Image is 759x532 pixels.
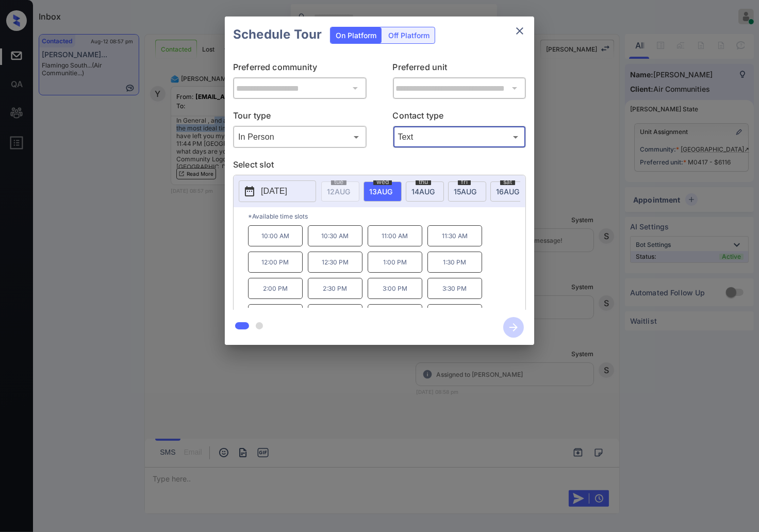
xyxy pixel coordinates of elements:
[233,109,367,126] p: Tour type
[364,181,402,202] div: date-select
[239,180,316,202] button: [DATE]
[248,225,303,246] p: 10:00 AM
[236,128,364,145] div: In Person
[427,278,482,299] p: 3:30 PM
[448,181,486,202] div: date-select
[496,187,519,196] span: 16 AUG
[331,27,382,43] div: On Platform
[393,61,526,77] p: Preferred unit
[458,179,471,185] span: fri
[427,252,482,273] p: 1:30 PM
[248,278,303,299] p: 2:00 PM
[427,304,482,325] p: 5:30 PM
[393,109,526,126] p: Contact type
[248,304,303,325] p: 4:00 PM
[416,179,431,185] span: thu
[406,181,444,202] div: date-select
[308,252,362,273] p: 12:30 PM
[368,304,422,325] p: 5:00 PM
[411,187,435,196] span: 14 AUG
[225,16,330,53] h2: Schedule Tour
[500,179,515,185] span: sat
[368,252,422,273] p: 1:00 PM
[395,128,524,145] div: Text
[308,304,362,325] p: 4:30 PM
[248,207,525,225] p: *Available time slots
[233,158,526,175] p: Select slot
[454,187,476,196] span: 15 AUG
[368,225,422,246] p: 11:00 AM
[368,278,422,299] p: 3:00 PM
[427,225,482,246] p: 11:30 AM
[369,187,392,196] span: 13 AUG
[233,61,367,77] p: Preferred community
[497,314,530,341] button: btn-next
[308,225,362,246] p: 10:30 AM
[308,278,362,299] p: 2:30 PM
[509,21,530,41] button: close
[248,252,303,273] p: 12:00 PM
[373,179,392,185] span: wed
[490,181,529,202] div: date-select
[383,27,435,43] div: Off Platform
[261,185,287,197] p: [DATE]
